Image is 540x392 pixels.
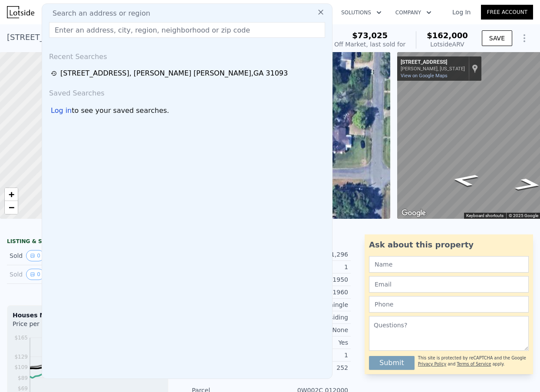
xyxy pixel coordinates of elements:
[418,362,446,366] a: Privacy Policy
[51,105,72,116] div: Log in
[369,296,529,313] input: Phone
[401,73,448,79] a: View on Google Maps
[389,5,438,20] button: Company
[10,269,81,280] div: Sold
[457,362,491,366] a: Terms of Service
[509,213,538,218] span: © 2025 Google
[60,68,288,79] div: [STREET_ADDRESS] , [PERSON_NAME] [PERSON_NAME] , GA 31093
[13,311,163,320] div: Houses Median Sale
[13,320,88,333] div: Price per Square Foot
[427,31,468,40] span: $162,000
[72,105,169,116] span: to see your saved searches.
[46,8,150,19] span: Search an address or region
[401,59,465,66] div: [STREET_ADDRESS]
[5,201,18,214] a: Zoom out
[7,238,168,247] div: LISTING & SALE HISTORY
[352,31,388,40] span: $73,025
[26,269,44,280] button: View historical data
[7,31,265,43] div: [STREET_ADDRESS] , [PERSON_NAME] [PERSON_NAME] , GA 31093
[334,5,389,20] button: Solutions
[51,68,326,79] a: [STREET_ADDRESS], [PERSON_NAME] [PERSON_NAME],GA 31093
[440,171,490,189] path: Go West, Young Ave
[472,64,478,73] a: Show location on map
[481,5,533,20] a: Free Account
[18,385,28,392] tspan: $69
[369,256,529,273] input: Name
[14,335,28,341] tspan: $165
[49,22,325,38] input: Enter an address, city, region, neighborhood or zip code
[9,202,14,213] span: −
[18,375,28,381] tspan: $89
[442,8,481,16] a: Log In
[10,250,81,261] div: Sold
[399,208,428,219] a: Open this area in Google Maps (opens a new window)
[427,40,468,49] div: Lotside ARV
[369,356,415,370] button: Submit
[516,30,533,47] button: Show Options
[5,188,18,201] a: Zoom in
[401,66,465,72] div: [PERSON_NAME], [US_STATE]
[14,364,28,370] tspan: $109
[14,354,28,360] tspan: $129
[7,6,34,18] img: Lotside
[9,189,14,200] span: +
[46,81,329,102] div: Saved Searches
[334,40,405,49] div: Off Market, last sold for
[46,45,329,66] div: Recent Searches
[399,208,428,219] img: Google
[369,239,529,251] div: Ask about this property
[26,250,44,261] button: View historical data
[369,276,529,293] input: Email
[482,30,512,46] button: SAVE
[466,213,504,219] button: Keyboard shortcuts
[418,352,529,370] div: This site is protected by reCAPTCHA and the Google and apply.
